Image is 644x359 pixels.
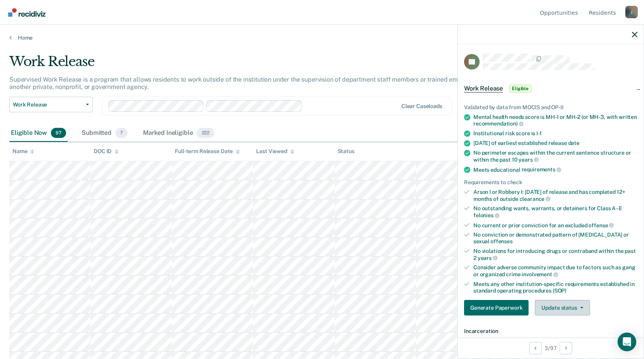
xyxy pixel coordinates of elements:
[490,238,513,244] span: offenses
[13,101,83,108] span: Work Release
[535,300,590,315] button: Update status
[473,189,637,202] div: Arson I or Robbery I: [DATE] of release and has completed 12+ months of outside
[473,222,637,229] div: No current or prior conviction for an excluded
[473,120,524,127] span: recommendation)
[401,103,442,110] div: Clear caseloads
[115,128,127,138] span: 7
[473,212,499,218] span: felonies
[536,130,542,136] span: I-1
[473,130,637,137] div: Institutional risk score is
[9,34,635,41] a: Home
[473,166,637,173] div: Meets educational
[553,288,566,294] span: (SOP)
[458,338,644,358] div: 3 / 97
[473,140,637,146] div: [DATE] of earliest established release
[518,157,538,163] span: years
[464,85,503,92] span: Work Release
[464,300,529,315] button: Generate Paperwork
[473,232,637,245] div: No conviction or demonstrated pattern of [MEDICAL_DATA] or sexual
[256,148,294,155] div: Last Viewed
[522,166,561,173] span: requirements
[522,271,558,277] span: involvement
[338,148,354,155] div: Status
[473,281,637,294] div: Meets any other institution-specific requirements established in standard operating procedures
[625,6,638,18] div: J
[197,128,214,138] span: 222
[9,54,492,76] div: Work Release
[94,148,119,155] div: DOC ID
[175,148,240,155] div: Full-term Release Date
[473,248,637,261] div: No violations for introducing drugs or contraband within the past 2
[464,104,637,111] div: Validated by data from MOCIS and OP-II
[568,140,579,146] span: date
[618,333,636,351] div: Open Intercom Messenger
[529,342,542,354] button: Previous Opportunity
[478,255,497,261] span: years
[9,125,68,142] div: Eligible Now
[141,125,216,142] div: Marked Ineligible
[464,328,637,335] dt: Incarceration
[12,148,34,155] div: Name
[509,85,531,92] span: Eligible
[473,205,637,218] div: No outstanding wants, warrants, or detainers for Class A–E
[458,76,644,101] div: Work ReleaseEligible
[520,196,551,202] span: clearance
[473,114,637,127] div: Mental health needs score is MH-1 or MH-2 (or MH-3, with written
[9,76,487,91] p: Supervised Work Release is a program that allows residents to work outside of the institution und...
[473,150,637,163] div: No perimeter escapes within the current sentence structure or within the past 10
[464,179,637,186] div: Requirements to check
[560,342,572,354] button: Next Opportunity
[8,8,45,17] img: Recidiviz
[473,264,637,277] div: Consider adverse community impact due to factors such as gang or organized crime
[625,6,638,18] button: Profile dropdown button
[588,222,614,228] span: offense
[51,128,66,138] span: 97
[80,125,129,142] div: Submitted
